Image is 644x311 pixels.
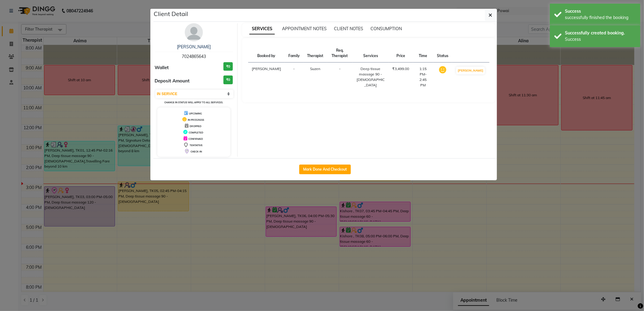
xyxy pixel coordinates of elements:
div: Success [565,36,636,43]
span: CHECK-IN [191,150,202,153]
button: [PERSON_NAME] [456,67,485,74]
div: Success [565,8,636,14]
th: Booked by [248,44,285,63]
td: 1:15 PM-2:45 PM [413,63,434,92]
td: - [285,63,303,92]
th: Status [433,44,452,63]
div: ₹3,499.00 [392,66,409,72]
h3: ₹0 [223,75,233,84]
img: avatar [185,23,203,41]
span: IN PROGRESS [188,118,204,121]
span: 7024865643 [182,54,206,59]
div: Successfully created booking. [565,30,636,36]
th: Req. Therapist [327,44,353,63]
span: TENTATIVE [190,144,203,147]
span: CLIENT NOTES [334,26,363,31]
span: Suzen [310,66,320,71]
span: UPCOMING [189,112,202,115]
small: Change in status will apply to all services. [164,101,223,104]
span: CONSUMPTION [370,26,402,31]
td: [PERSON_NAME] [248,63,285,92]
div: successfully finished the booking [565,14,636,21]
span: Deposit Amount [155,78,190,85]
th: Family [285,44,303,63]
th: Price [389,44,413,63]
button: Mark Done And Checkout [299,165,351,174]
th: Time [413,44,434,63]
span: DROPPED [190,125,201,128]
th: Therapist [303,44,327,63]
span: APPOINTMENT NOTES [282,26,327,31]
h5: Client Detail [154,9,188,18]
h3: ₹0 [223,62,233,71]
span: Wallet [155,64,169,71]
span: CONFIRMED [188,137,203,140]
span: COMPLETED [189,131,203,134]
div: Deep tissue massage 90 - [DEMOGRAPHIC_DATA] [356,66,385,88]
span: SERVICES [249,24,275,34]
a: [PERSON_NAME] [177,44,211,50]
td: - [327,63,353,92]
th: Services [353,44,389,63]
